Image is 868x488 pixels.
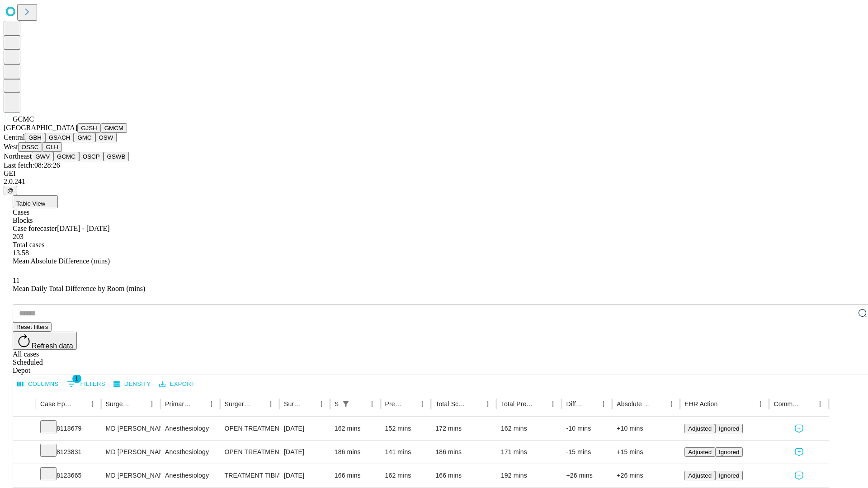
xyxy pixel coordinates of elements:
div: Surgeon Name [106,400,132,408]
div: Surgery Name [225,400,251,408]
button: Density [111,377,153,391]
button: GMCM [101,123,127,133]
div: MD [PERSON_NAME] [106,464,156,487]
div: Anesthesiology [165,464,215,487]
button: Menu [814,398,826,410]
button: Menu [315,398,328,410]
button: GLH [42,142,61,152]
button: @ [4,186,17,195]
button: Export [157,377,197,391]
button: Sort [534,398,547,410]
span: 11 [13,277,19,284]
span: 203 [13,233,24,240]
div: -10 mins [566,417,608,440]
div: GEI [4,169,864,178]
button: Menu [416,398,429,410]
button: Ignored [715,471,743,480]
div: +26 mins [566,464,608,487]
span: @ [7,187,14,194]
button: Sort [718,398,731,410]
div: Case Epic Id [40,400,73,408]
button: Reset filters [13,322,52,332]
button: Menu [205,398,218,410]
button: Sort [801,398,814,410]
span: 13.58 [13,249,29,257]
button: Ignored [715,424,743,433]
div: TREATMENT TIBIAL FRACTURE BY INTRAMEDULLARY IMPLANT [225,464,275,487]
div: MD [PERSON_NAME] [106,441,156,464]
button: Menu [264,398,277,410]
div: [DATE] [284,417,325,440]
button: Sort [403,398,416,410]
button: OSCP [79,152,104,161]
span: Adjusted [688,472,712,479]
button: GJSH [77,123,101,133]
button: Show filters [65,377,108,391]
button: GMC [74,133,95,142]
button: Sort [302,398,315,410]
div: 172 mins [435,417,492,440]
button: Refresh data [13,332,77,350]
span: Table View [16,200,45,207]
div: [DATE] [284,441,325,464]
button: Menu [481,398,494,410]
button: Select columns [15,377,61,391]
button: Menu [754,398,767,410]
button: OSW [95,133,117,142]
button: Sort [353,398,366,410]
div: 162 mins [385,464,427,487]
div: Anesthesiology [165,417,215,440]
button: Adjusted [684,424,715,433]
div: Primary Service [165,400,191,408]
button: Expand [18,445,31,460]
div: [DATE] [284,464,325,487]
button: Menu [86,398,99,410]
span: Ignored [719,425,739,432]
div: Predicted In Room Duration [385,400,403,408]
div: 171 mins [501,441,557,464]
div: 8118679 [40,417,97,440]
div: Comments [774,400,800,408]
div: 192 mins [501,464,557,487]
button: Table View [13,195,58,208]
div: +10 mins [617,417,675,440]
span: [DATE] - [DATE] [57,225,109,232]
div: Scheduled In Room Duration [335,400,339,408]
span: Case forecaster [13,225,57,232]
span: Northeast [4,152,32,160]
button: Menu [366,398,378,410]
div: EHR Action [684,400,717,408]
div: OPEN TREATMENT [MEDICAL_DATA] [225,417,275,440]
button: OSSC [18,142,42,152]
button: Show filters [340,398,352,410]
div: 152 mins [385,417,427,440]
div: Anesthesiology [165,441,215,464]
div: -15 mins [566,441,608,464]
div: 162 mins [335,417,376,440]
span: Reset filters [16,324,48,330]
span: 1 [72,374,81,383]
button: Sort [74,398,86,410]
div: OPEN TREATMENT BIMALLEOLAR [MEDICAL_DATA] [225,441,275,464]
span: Refresh data [32,342,73,350]
button: GSACH [45,133,74,142]
div: Surgery Date [284,400,302,408]
button: GSWB [104,152,129,161]
button: Sort [252,398,264,410]
button: Adjusted [684,471,715,480]
div: MD [PERSON_NAME] [106,417,156,440]
button: Adjusted [684,447,715,457]
button: Sort [469,398,481,410]
button: Ignored [715,447,743,457]
button: Sort [652,398,665,410]
span: Mean Daily Total Difference by Room (mins) [13,285,145,292]
button: GBH [25,133,45,142]
div: 166 mins [335,464,376,487]
div: Total Scheduled Duration [435,400,468,408]
div: 141 mins [385,441,427,464]
div: Total Predicted Duration [501,400,533,408]
div: 166 mins [435,464,492,487]
span: GCMC [13,115,34,123]
button: Menu [146,398,158,410]
span: Total cases [13,241,44,249]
